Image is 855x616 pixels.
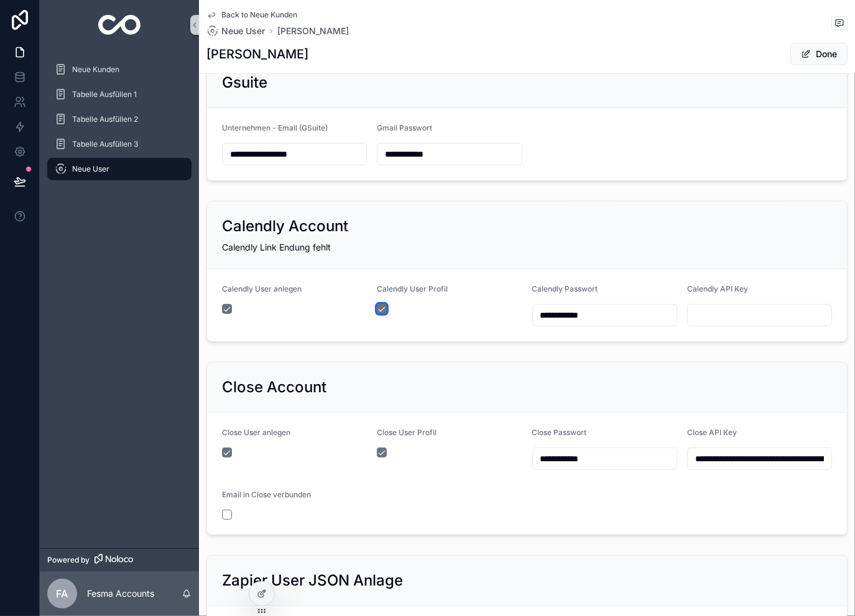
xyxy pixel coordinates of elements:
button: Done [790,43,848,65]
span: Powered by [47,555,90,565]
h2: Zapier User JSON Anlage [222,571,403,591]
span: Gmail Passwort [377,123,432,132]
p: Fesma Accounts [87,587,154,600]
span: Close API Key [687,428,737,437]
h2: Close Account [222,377,326,397]
span: Close Passwort [532,428,587,437]
span: Neue User [72,164,109,174]
span: Back to Neue Kunden [221,10,297,20]
span: Neue Kunden [72,65,119,75]
a: Neue User [47,158,192,180]
img: App logo [98,15,141,35]
div: scrollable content [40,50,199,196]
span: Tabelle Ausfüllen 2 [72,114,138,124]
h2: Calendly Account [222,216,348,236]
span: Close User Profil [377,428,437,437]
a: Neue User [206,25,265,37]
span: Tabelle Ausfüllen 3 [72,139,138,149]
span: Calendly User Profil [377,284,448,293]
a: Neue Kunden [47,58,192,81]
span: Calendly Link Endung fehlt [222,242,331,252]
span: Calendly Passwort [532,284,598,293]
h1: [PERSON_NAME] [206,45,308,63]
span: Calendly User anlegen [222,284,302,293]
span: FA [57,586,68,601]
a: Powered by [40,548,199,571]
h2: Gsuite [222,73,267,93]
a: Tabelle Ausfüllen 2 [47,108,192,131]
span: Calendly API Key [687,284,748,293]
span: Neue User [221,25,265,37]
span: Close User anlegen [222,428,290,437]
a: Tabelle Ausfüllen 3 [47,133,192,155]
a: [PERSON_NAME] [277,25,349,37]
span: Email in Close verbunden [222,490,311,499]
span: Unternehmen - Email (GSuite) [222,123,328,132]
span: Tabelle Ausfüllen 1 [72,90,137,99]
a: Tabelle Ausfüllen 1 [47,83,192,106]
a: Back to Neue Kunden [206,10,297,20]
